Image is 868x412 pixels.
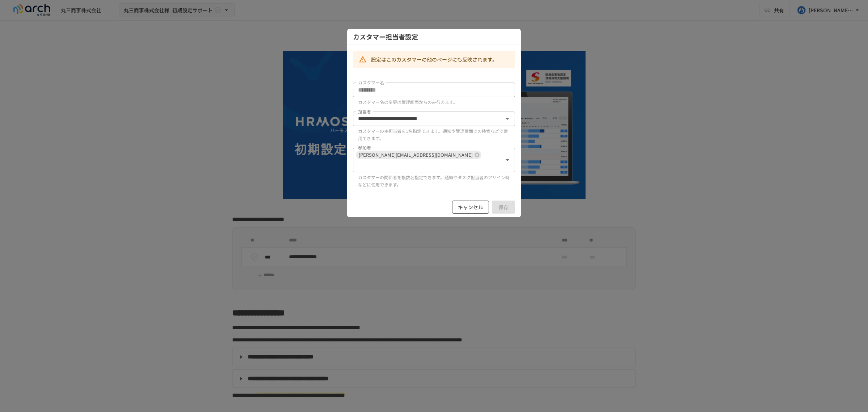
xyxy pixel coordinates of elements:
[502,114,512,124] button: 開く
[371,53,497,66] div: 設定はこのカスタマーの他のページにも反映されます。
[356,151,476,159] span: [PERSON_NAME][EMAIL_ADDRESS][DOMAIN_NAME]
[347,29,521,45] div: カスタマー担当者設定
[356,151,481,159] div: [PERSON_NAME][EMAIL_ADDRESS][DOMAIN_NAME]
[358,174,510,188] p: カスタマーの関係者を複数名指定できます。通知やタスク担当者のアサイン時などに使用できます。
[358,144,371,151] label: 参加者
[358,127,510,142] p: カスタマーの主担当者を1名指定できます。通知や管理画面での検索などで使用できます。
[452,201,489,214] button: キャンセル
[358,108,371,114] label: 担当者
[502,155,512,165] button: 開く
[358,98,510,106] p: カスタマー名の変更は管理画面からのみ行えます。
[358,79,384,85] label: カスタマー名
